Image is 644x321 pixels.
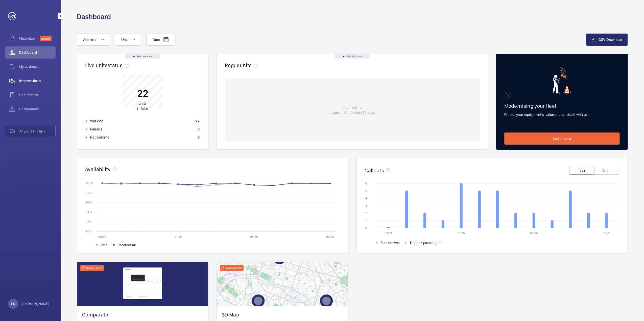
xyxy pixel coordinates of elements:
p: Protect your equipment's value, modernise it with us! [504,112,620,117]
text: 1 [365,219,367,222]
text: 100 % [86,181,93,185]
div: Real time data [335,54,370,59]
button: Unit [115,34,141,46]
span: Discover [40,36,52,41]
text: 09/25 [603,231,611,235]
text: 5 [365,189,367,193]
span: units [139,102,147,106]
p: 0 [198,127,200,132]
text: 09/25 [326,235,334,238]
h1: Dashboard [77,12,111,21]
p: [PERSON_NAME] [22,301,50,306]
button: Address [77,34,110,46]
div: Maximize offer [220,265,244,271]
text: 01/25 [175,235,182,238]
text: 90 % [86,229,92,233]
span: My addresses [19,64,56,69]
span: Date [153,38,160,42]
h2: Availability [85,166,111,172]
h2: Callouts [365,167,384,174]
div: Maximize offer [80,265,104,271]
text: 3 [365,204,367,207]
span: status [108,62,131,68]
text: 6 [365,182,367,185]
p: You have no rogue unit in the last 30 days [329,105,375,115]
span: Dashboard [19,50,56,55]
h2: Rogue [225,62,260,68]
span: Maximize [19,36,40,41]
text: 96 % [86,201,92,204]
h2: Modernising your fleet [504,103,620,109]
span: Total [101,243,108,248]
span: Breakdowns [380,240,400,245]
span: Compliance [19,106,56,112]
p: 22 [137,87,148,100]
span: Contractual [118,243,136,248]
a: Learn more [504,132,620,145]
h2: 3D Map [222,311,343,318]
p: Not working [90,135,109,140]
span: Documents [19,92,56,97]
span: units [240,62,260,68]
p: 0 [198,135,200,140]
span: Address [83,38,97,42]
span: Trapped passengers [409,240,441,245]
p: Working [90,119,103,124]
text: 98 % [86,191,92,195]
text: 05/25 [250,235,258,238]
text: 0 [365,226,367,230]
h2: Comparator [82,311,203,318]
div: Real time data [125,54,160,59]
img: marketing-card.svg [553,67,571,95]
span: Any questions ? [19,129,55,134]
p: in total [137,101,148,111]
button: Type [569,166,594,175]
button: CSV Download [586,34,628,46]
span: Interventions [19,78,56,83]
p: Paused [90,127,102,132]
span: CSV Download [599,38,623,42]
button: Origin [594,166,619,175]
text: 2 [365,211,367,215]
text: 05/25 [530,231,538,235]
text: 09/24 [385,231,392,235]
h2: Live units [85,62,131,68]
button: Date [146,34,174,46]
span: Unit [121,38,128,42]
text: 4 [365,197,367,200]
text: 09/24 [98,235,106,238]
text: 01/25 [458,231,465,235]
p: PK [11,301,15,306]
p: 22 [196,119,200,124]
text: 92 % [86,220,92,223]
text: 94 % [86,210,92,214]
